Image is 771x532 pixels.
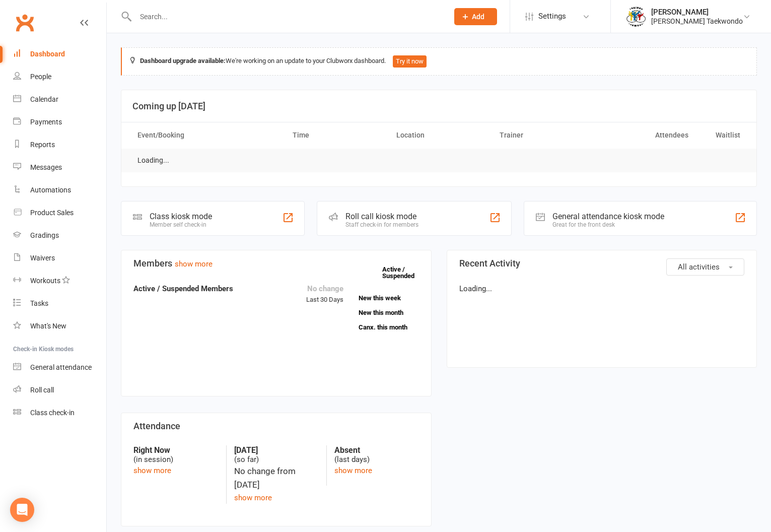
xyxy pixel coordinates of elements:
a: Payments [13,111,106,134]
button: Add [454,8,497,25]
div: Roll call kiosk mode [345,212,418,221]
h3: Attendance [133,421,419,431]
a: Workouts [13,270,106,292]
th: Location [387,122,491,148]
strong: Absent [334,445,419,455]
th: Waitlist [697,122,749,148]
div: Reports [30,141,55,149]
img: thumb_image1638236014.png [626,7,646,27]
div: Calendar [30,95,58,103]
th: Attendees [594,122,698,148]
a: Automations [13,179,106,202]
strong: Right Now [133,445,219,455]
div: (in session) [133,445,219,464]
a: Waivers [13,247,106,270]
a: General attendance kiosk mode [13,356,106,379]
div: Staff check-in for members [345,221,418,228]
a: Clubworx [12,10,37,35]
a: Roll call [13,379,106,402]
a: Messages [13,156,106,179]
a: Dashboard [13,43,106,65]
a: What's New [13,315,106,338]
div: Class check-in [30,409,75,417]
div: Class kiosk mode [150,212,212,221]
span: All activities [678,262,720,272]
div: Payments [30,118,62,126]
a: Calendar [13,88,106,111]
a: show more [234,493,272,502]
a: Product Sales [13,202,106,224]
p: Loading... [459,283,745,295]
strong: Dashboard upgrade available: [140,57,226,64]
div: General attendance kiosk mode [552,212,664,221]
div: Last 30 Days [306,283,343,305]
div: [PERSON_NAME] [651,8,743,17]
div: (so far) [234,445,319,464]
h3: Recent Activity [459,258,745,269]
div: People [30,73,51,81]
a: Canx. this month [359,324,418,330]
div: Roll call [30,386,54,394]
div: Waivers [30,254,55,262]
span: Settings [538,5,566,28]
a: New this week [359,295,418,301]
div: Messages [30,163,62,171]
a: Gradings [13,224,106,247]
a: Reports [13,134,106,156]
input: Search... [132,10,441,24]
th: Time [284,122,387,148]
div: (last days) [334,445,419,464]
a: show more [334,466,372,475]
h3: Members [133,258,419,269]
div: No change from [DATE] [234,464,319,492]
button: All activities [666,258,744,276]
div: Product Sales [30,209,74,217]
th: Trainer [490,122,594,148]
a: People [13,65,106,88]
div: Automations [30,186,71,194]
div: Gradings [30,231,59,239]
a: show more [175,259,213,269]
span: Add [472,13,484,21]
div: No change [306,283,343,295]
div: Open Intercom Messenger [10,498,34,522]
strong: [DATE] [234,445,319,455]
a: Tasks [13,292,106,315]
a: show more [133,466,171,475]
div: Member self check-in [150,221,212,228]
h3: Coming up [DATE] [132,101,745,111]
div: Great for the front desk [552,221,664,228]
a: Active / Suspended [382,258,427,287]
th: Event/Booking [128,122,284,148]
button: Try it now [393,55,427,68]
a: New this month [359,309,418,316]
div: What's New [30,322,66,330]
div: [PERSON_NAME] Taekwondo [651,17,743,26]
div: Dashboard [30,50,65,58]
div: We're working on an update to your Clubworx dashboard. [121,47,757,76]
div: General attendance [30,363,92,371]
div: Tasks [30,299,48,307]
div: Workouts [30,277,60,285]
td: Loading... [128,149,178,172]
strong: Active / Suspended Members [133,284,233,293]
a: Class kiosk mode [13,402,106,424]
